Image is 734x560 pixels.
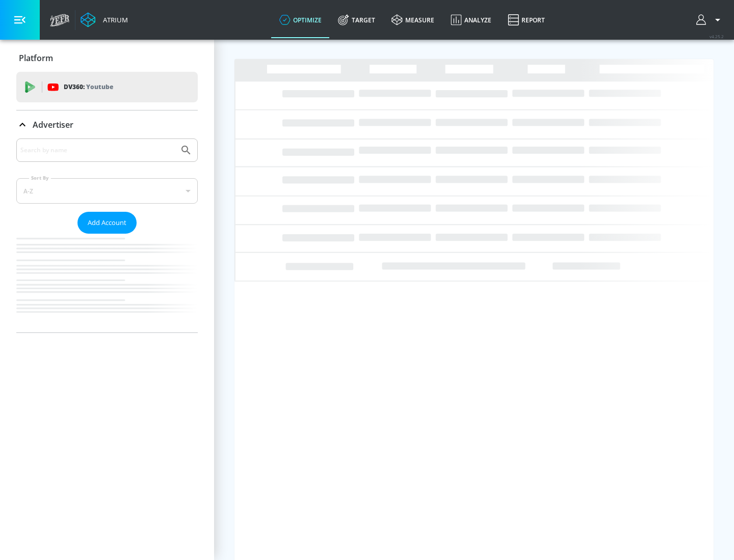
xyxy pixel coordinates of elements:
[33,119,73,130] p: Advertiser
[19,52,53,64] p: Platform
[16,44,198,72] div: Platform
[81,12,128,27] a: Atrium
[383,2,442,38] a: measure
[16,234,198,332] nav: list of Advertiser
[29,175,51,181] label: Sort By
[16,72,198,102] div: DV360: Youtube
[88,217,126,229] span: Add Account
[710,34,724,39] span: v 4.25.2
[77,212,137,234] button: Add Account
[16,178,198,204] div: A-Z
[64,81,113,93] p: DV360:
[16,138,198,332] div: Advertiser
[500,2,553,38] a: Report
[99,15,128,24] div: Atrium
[20,144,175,157] input: Search by name
[442,2,500,38] a: Analyze
[271,2,330,38] a: optimize
[16,110,198,139] div: Advertiser
[330,2,383,38] a: Target
[86,81,113,92] p: Youtube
